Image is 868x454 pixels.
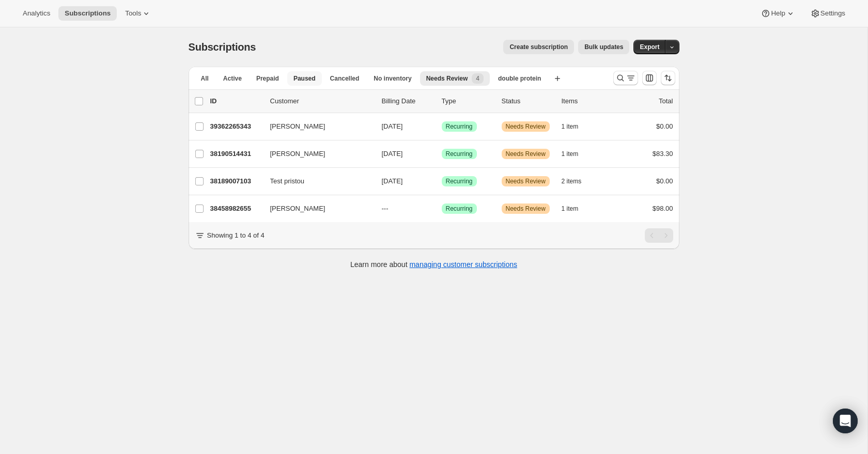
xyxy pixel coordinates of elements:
[119,6,158,21] button: Tools
[640,43,659,51] span: Export
[645,228,673,243] nav: Pagination
[506,150,546,158] span: Needs Review
[562,147,590,161] button: 1 item
[264,118,367,135] button: [PERSON_NAME]
[382,122,403,130] span: [DATE]
[613,71,638,85] button: Search and filter results
[584,43,623,51] span: Bulk updates
[330,74,360,83] span: Cancelled
[653,150,673,158] span: $83.30
[549,71,566,86] button: Create new view
[656,177,673,185] span: $0.00
[201,74,209,83] span: All
[382,177,403,185] span: [DATE]
[210,201,673,216] div: 38458982655[PERSON_NAME]---SuccessRecurringWarningNeeds Review1 item$98.00
[562,174,593,189] button: 2 items
[256,74,279,83] span: Prepaid
[264,173,367,190] button: Test pristou
[210,174,673,189] div: 38189007103Test pristou[DATE]SuccessRecurringWarningNeeds Review2 items$0.00
[270,176,304,186] span: Test pristou
[350,259,517,270] p: Learn more about
[58,6,117,21] button: Subscriptions
[661,71,675,85] button: Sort the results
[446,122,473,131] span: Recurring
[506,205,546,213] span: Needs Review
[562,96,613,106] div: Items
[374,74,411,83] span: No inventory
[270,121,326,132] span: [PERSON_NAME]
[446,205,473,213] span: Recurring
[189,41,256,53] span: Subscriptions
[633,40,665,54] button: Export
[498,74,541,83] span: double protein
[23,9,50,18] span: Analytics
[656,122,673,130] span: $0.00
[210,96,262,106] p: ID
[210,119,673,134] div: 39362265343[PERSON_NAME][DATE]SuccessRecurringWarningNeeds Review1 item$0.00
[125,9,141,18] span: Tools
[820,9,845,18] span: Settings
[207,230,265,241] p: Showing 1 to 4 of 4
[382,205,389,212] span: ---
[210,176,262,186] p: 38189007103
[446,177,473,185] span: Recurring
[382,96,433,106] p: Billing Date
[833,409,858,433] div: Open Intercom Messenger
[562,122,579,131] span: 1 item
[476,74,479,83] span: 4
[223,74,242,83] span: Active
[509,43,568,51] span: Create subscription
[210,121,262,132] p: 39362265343
[426,74,468,83] span: Needs Review
[562,201,590,216] button: 1 item
[409,260,517,269] a: managing customer subscriptions
[506,122,546,131] span: Needs Review
[65,9,111,18] span: Subscriptions
[264,200,367,217] button: [PERSON_NAME]
[270,203,326,214] span: [PERSON_NAME]
[503,40,574,54] button: Create subscription
[562,177,582,185] span: 2 items
[562,205,579,213] span: 1 item
[210,203,262,214] p: 38458982655
[562,119,590,134] button: 1 item
[210,147,673,161] div: 38190514431[PERSON_NAME][DATE]SuccessRecurringWarningNeeds Review1 item$83.30
[442,96,493,106] div: Type
[210,149,262,159] p: 38190514431
[771,9,785,18] span: Help
[270,96,374,106] p: Customer
[659,96,673,106] p: Total
[17,6,56,21] button: Analytics
[446,150,473,158] span: Recurring
[653,205,673,212] span: $98.00
[293,74,316,83] span: Paused
[562,150,579,158] span: 1 item
[642,71,657,85] button: Customize table column order and visibility
[502,96,553,106] p: Status
[804,6,851,21] button: Settings
[270,149,326,159] span: [PERSON_NAME]
[264,146,367,162] button: [PERSON_NAME]
[754,6,801,21] button: Help
[506,177,546,185] span: Needs Review
[382,150,403,158] span: [DATE]
[210,96,673,106] div: IDCustomerBilling DateTypeStatusItemsTotal
[578,40,629,54] button: Bulk updates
